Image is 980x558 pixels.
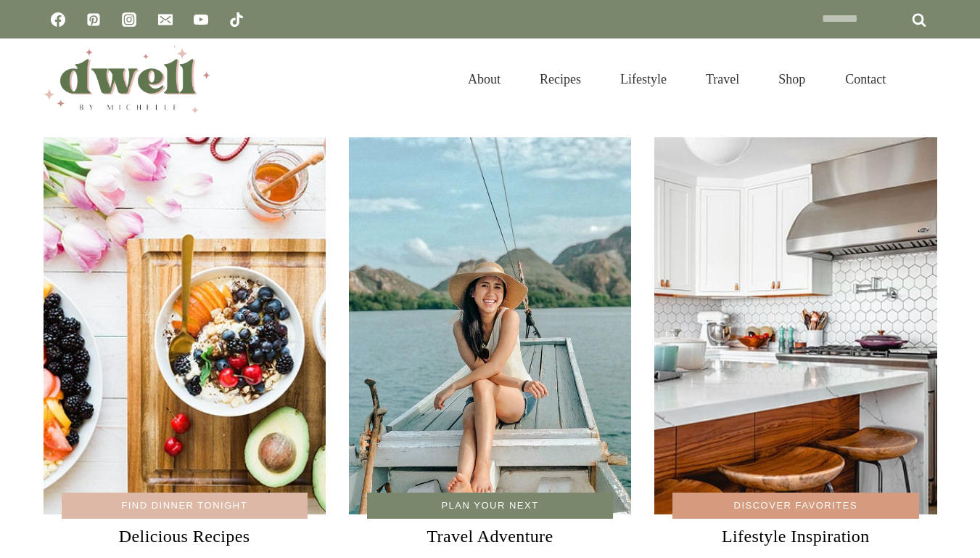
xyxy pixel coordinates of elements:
[448,54,905,105] nav: Primary Navigation
[44,5,73,34] a: Facebook
[601,54,686,105] a: Lifestyle
[448,54,520,105] a: About
[186,5,215,34] a: YouTube
[151,5,180,34] a: Email
[913,67,937,92] button: View Search Form
[825,54,905,105] a: Contact
[759,54,825,105] a: Shop
[686,54,759,105] a: Travel
[79,5,108,34] a: Pinterest
[222,5,251,34] a: TikTok
[115,5,144,34] a: Instagram
[520,54,601,105] a: Recipes
[44,46,210,113] img: DWELL by michelle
